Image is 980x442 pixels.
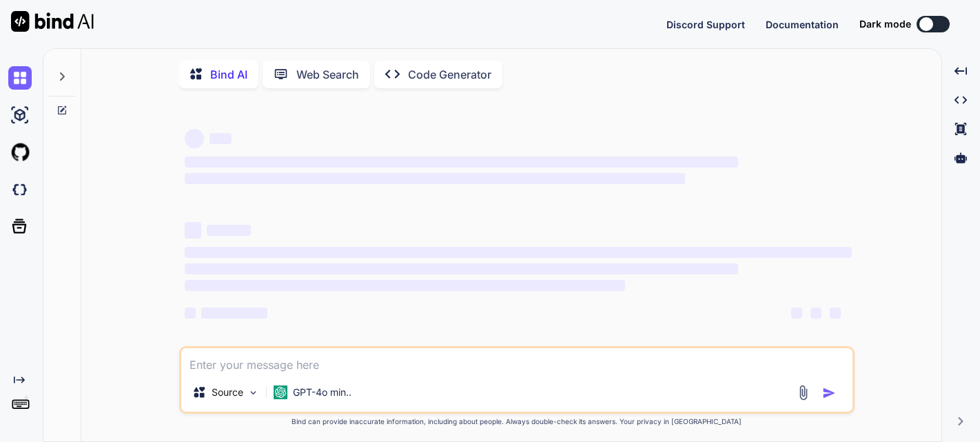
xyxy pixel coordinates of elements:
span: ‌ [207,225,251,236]
img: Pick Models [247,387,259,399]
span: ‌ [830,308,841,319]
p: Web Search [296,66,359,83]
p: Code Generator [408,66,491,83]
span: ‌ [185,308,196,319]
span: ‌ [185,157,738,168]
p: Bind AI [210,66,247,83]
span: ‌ [185,129,204,148]
img: darkCloudIdeIcon [8,178,32,201]
p: Bind can provide inaccurate information, including about people. Always double-check its answers.... [179,416,855,427]
p: Source [212,385,243,399]
span: ‌ [791,308,802,319]
img: GPT-4o mini [274,385,287,399]
span: ‌ [185,173,685,184]
span: Dark mode [859,17,911,31]
img: chat [8,66,32,90]
img: Bind AI [11,11,94,32]
span: Discord Support [666,19,745,30]
span: ‌ [185,263,738,274]
img: attachment [795,385,811,401]
span: ‌ [201,308,267,319]
span: ‌ [185,247,852,258]
span: ‌ [810,308,821,319]
button: Discord Support [666,17,745,32]
button: Documentation [766,17,839,32]
img: ai-studio [8,103,32,127]
span: ‌ [185,222,201,239]
span: ‌ [185,280,625,291]
img: icon [822,386,836,400]
span: Documentation [766,19,839,30]
img: githubLight [8,141,32,164]
p: GPT-4o min.. [293,385,351,399]
span: ‌ [210,133,232,144]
